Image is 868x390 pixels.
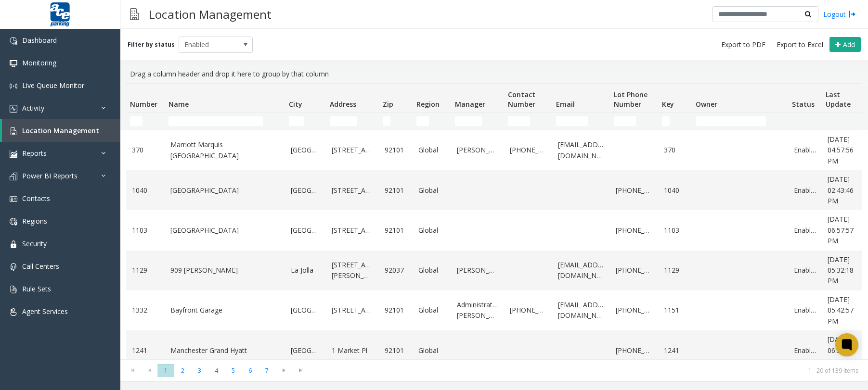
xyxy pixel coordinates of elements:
td: Manager Filter [451,113,504,130]
img: 'icon' [10,218,17,226]
span: Go to the next page [277,366,290,374]
span: [DATE] 06:57:57 PM [828,214,854,245]
img: 'icon' [10,240,17,248]
button: Export to Excel [773,38,827,51]
a: 92101 [385,225,407,236]
img: 'icon' [10,60,17,67]
button: Add [829,37,861,52]
a: 1241 [132,345,159,356]
a: [GEOGRAPHIC_DATA] [291,145,320,155]
a: Enabled [794,345,816,356]
a: 1332 [132,305,159,315]
span: Zip [383,100,393,109]
span: Key [662,100,674,109]
a: 92101 [385,345,407,356]
a: Enabled [794,145,816,155]
a: [STREET_ADDRESS] [332,225,373,236]
a: Manchester Grand Hyatt [170,345,279,356]
td: Zip Filter [379,113,413,130]
span: Activity [22,103,44,113]
input: Number Filter [130,116,143,126]
a: [STREET_ADDRESS] [332,305,373,315]
input: Lot Phone Number Filter [614,116,636,126]
span: Name [168,100,189,109]
a: [PERSON_NAME] [457,265,498,276]
a: Enabled [794,305,816,315]
td: Address Filter [326,113,379,130]
img: 'icon' [10,195,17,203]
label: Filter by status [128,40,175,49]
td: Email Filter [552,113,610,130]
span: Enabled [179,37,238,52]
span: Page 7 [259,364,275,377]
span: [DATE] 05:32:18 PM [828,255,854,286]
span: Manager [455,100,485,109]
span: Owner [696,100,717,109]
a: [PHONE_NUMBER] [616,185,652,196]
img: 'icon' [10,82,17,90]
a: [EMAIL_ADDRESS][DOMAIN_NAME] [558,300,604,321]
input: Address Filter [330,116,357,126]
img: 'icon' [10,173,17,180]
td: Lot Phone Number Filter [610,113,658,130]
kendo-pager-info: 1 - 20 of 139 items [315,366,858,375]
input: Owner Filter [696,116,766,126]
a: Location Management [2,119,120,142]
input: Manager Filter [455,116,482,126]
span: Page 1 [157,364,174,377]
span: Rule Sets [22,284,51,293]
span: Go to the last page [292,364,309,377]
span: Location Management [22,126,99,135]
span: Export to Excel [777,40,823,50]
span: Dashboard [22,36,57,45]
a: [STREET_ADDRESS] [332,185,373,196]
span: Call Centers [22,262,59,271]
a: [PHONE_NUMBER] [510,145,546,155]
a: [GEOGRAPHIC_DATA] [170,225,279,236]
button: Export to PDF [717,38,769,51]
span: [DATE] 05:42:57 PM [828,295,854,326]
span: Address [330,100,356,109]
td: Number Filter [126,113,165,130]
a: Global [418,345,445,356]
a: 1 Market Pl [332,345,373,356]
span: Page 5 [225,364,242,377]
a: 92101 [385,305,407,315]
a: Bayfront Garage [170,305,279,315]
span: Contacts [22,194,50,203]
a: [DATE] 05:32:18 PM [828,254,864,287]
a: [PERSON_NAME] [457,145,498,155]
span: [DATE] 06:59:02 PM [828,335,854,365]
input: Region Filter [416,116,429,126]
input: Zip Filter [383,116,390,126]
a: Enabled [794,265,816,276]
span: Reports [22,149,47,158]
span: Go to the next page [275,364,292,377]
a: 1129 [132,265,159,276]
span: Region [416,100,440,109]
input: Name Filter [168,116,263,126]
img: 'icon' [10,150,17,158]
img: 'icon' [10,286,17,293]
span: Power BI Reports [22,171,78,180]
img: 'icon' [10,37,17,45]
a: 1151 [664,305,686,315]
span: Lot Phone Number [614,90,648,109]
a: [DATE] 05:42:57 PM [828,294,864,327]
span: Export to PDF [721,40,765,50]
td: Owner Filter [692,113,788,130]
span: Monitoring [22,58,56,67]
a: [PHONE_NUMBER] [510,305,546,315]
span: Page 3 [191,364,208,377]
span: Regions [22,216,47,226]
img: 'icon' [10,308,17,316]
a: Marriott Marquis [GEOGRAPHIC_DATA] [170,139,279,161]
a: [GEOGRAPHIC_DATA] [291,345,320,356]
span: Agent Services [22,307,68,316]
span: Go to the last page [294,366,307,374]
a: [PHONE_NUMBER] [616,345,652,356]
h3: Location Management [144,2,276,26]
span: Number [130,100,157,109]
a: [GEOGRAPHIC_DATA] [291,185,320,196]
img: 'icon' [10,127,17,135]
